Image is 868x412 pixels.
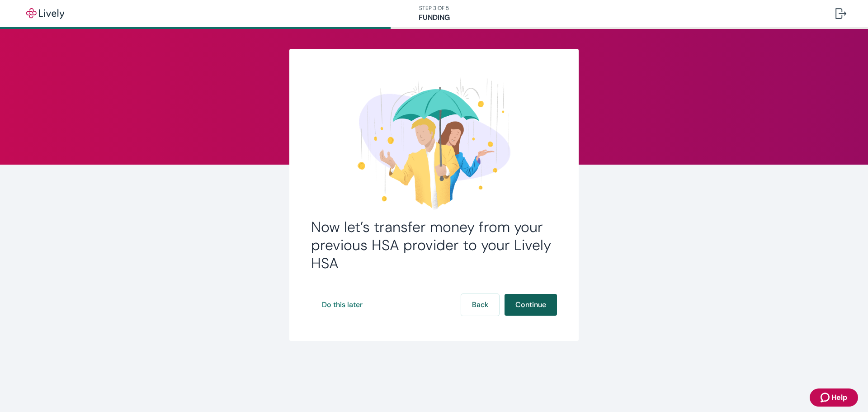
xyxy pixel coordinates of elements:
button: Log out [828,3,854,24]
button: Do this later [311,294,373,316]
h2: Now let’s transfer money from your previous HSA provider to your Lively HSA [311,218,557,272]
button: Continue [505,294,557,316]
button: Back [461,294,499,316]
img: Lively [20,8,71,19]
span: Help [831,392,847,403]
svg: Zendesk support icon [821,392,831,403]
button: Zendesk support iconHelp [810,388,858,407]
